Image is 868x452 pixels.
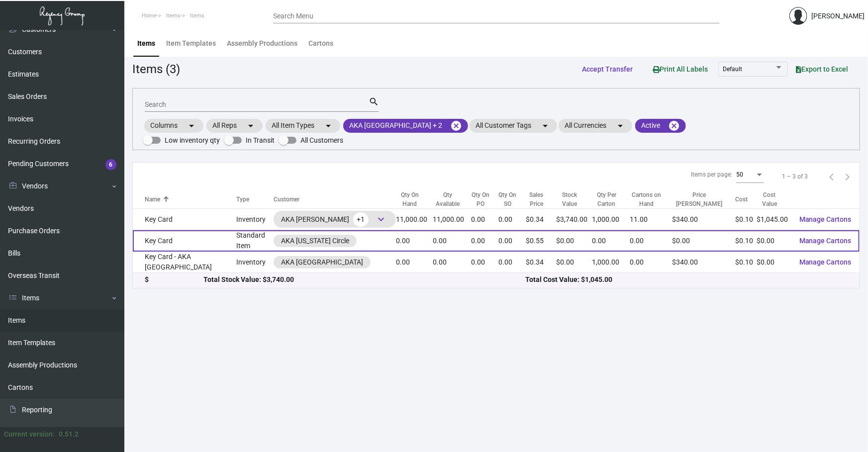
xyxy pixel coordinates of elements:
mat-icon: arrow_drop_down [614,120,626,132]
span: +1 [353,212,369,227]
button: Manage Cartons [791,253,860,271]
td: $0.10 [735,209,757,230]
div: Cost [735,195,748,204]
span: Manage Cartons [799,237,852,245]
mat-icon: arrow_drop_down [245,120,257,132]
div: Assembly Productions [227,38,297,49]
span: 50 [736,171,743,178]
div: Stock Value [556,190,592,208]
div: Qty Per Carton [592,190,630,208]
td: $0.10 [735,252,757,273]
div: Sales Price [526,190,556,208]
td: Key Card [133,230,236,252]
div: 1 – 3 of 3 [782,172,808,181]
td: 1,000.00 [592,209,630,230]
mat-icon: cancel [668,120,680,132]
td: $0.55 [526,230,556,252]
button: Export to Excel [788,60,856,78]
mat-icon: cancel [450,120,462,132]
td: $0.34 [526,252,556,273]
span: Manage Cartons [799,258,852,266]
mat-icon: arrow_drop_down [539,120,551,132]
td: 0.00 [498,252,526,273]
span: Low inventory qty [165,134,220,146]
span: Print All Labels [653,65,708,73]
div: Cartons on Hand [630,190,664,208]
span: Default [723,66,742,73]
td: 0.00 [471,252,498,273]
mat-chip: All Currencies [559,119,632,133]
div: Cost [735,195,757,204]
div: Total Stock Value: $3,740.00 [203,274,526,285]
div: AKA [PERSON_NAME] [281,212,388,227]
mat-chip: All Reps [206,119,263,133]
mat-chip: Active [635,119,686,133]
td: 0.00 [396,252,433,273]
div: Name [145,195,236,204]
div: Qty Available [433,190,472,208]
span: Manage Cartons [799,215,852,223]
button: Print All Labels [645,60,716,78]
mat-chip: All Customer Tags [470,119,557,133]
td: 0.00 [498,209,526,230]
mat-icon: arrow_drop_down [322,120,334,132]
td: $0.00 [556,252,592,273]
td: Inventory [236,209,273,230]
td: 0.00 [471,209,498,230]
mat-icon: search [369,96,379,108]
mat-icon: arrow_drop_down [186,120,197,132]
div: Qty On SO [498,190,526,208]
div: Qty On PO [471,190,489,208]
span: Home [142,12,157,19]
div: Item Templates [166,38,216,49]
span: Items [166,12,181,19]
button: Previous page [824,169,840,184]
td: $0.00 [673,230,735,252]
td: 11.00 [630,209,673,230]
div: Items per page: [691,170,732,179]
div: Sales Price [526,190,547,208]
td: $0.00 [757,252,791,273]
mat-chip: Columns [144,119,203,133]
td: $0.34 [526,209,556,230]
td: 0.00 [396,230,433,252]
div: Total Cost Value: $1,045.00 [525,274,848,285]
div: Cartons [308,38,333,49]
td: 0.00 [433,230,472,252]
mat-chip: AKA [GEOGRAPHIC_DATA] + 2 [343,119,468,133]
td: 0.00 [471,230,498,252]
td: Key Card - AKA [GEOGRAPHIC_DATA] [133,252,236,273]
td: $1,045.00 [757,209,791,230]
td: Key Card [133,209,236,230]
div: AKA [GEOGRAPHIC_DATA] [281,257,363,268]
span: All Customers [300,134,343,146]
td: Standard Item [236,230,273,252]
button: Accept Transfer [574,60,641,78]
td: 11,000.00 [433,209,472,230]
div: Price [PERSON_NAME] [673,190,726,208]
td: 0.00 [630,230,673,252]
div: Qty Per Carton [592,190,621,208]
div: Qty Available [433,190,463,208]
td: $0.00 [556,230,592,252]
img: admin@bootstrapmaster.com [789,7,807,25]
div: Name [145,195,160,204]
button: Manage Cartons [791,210,860,228]
div: Current version: [4,429,55,440]
div: Cartons on Hand [630,190,673,208]
span: Export to Excel [796,65,848,73]
td: $340.00 [673,209,735,230]
td: 0.00 [630,252,673,273]
div: $ [145,274,203,285]
div: Qty On SO [498,190,517,208]
span: In Transit [246,134,275,146]
div: Cost Value [757,190,791,208]
td: $0.10 [735,230,757,252]
div: Stock Value [556,190,583,208]
td: 1,000.00 [592,252,630,273]
div: 0.51.2 [59,429,79,440]
th: Customer [274,190,396,209]
div: Items [137,38,155,49]
mat-chip: All Item Types [266,119,340,133]
td: $340.00 [673,252,735,273]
